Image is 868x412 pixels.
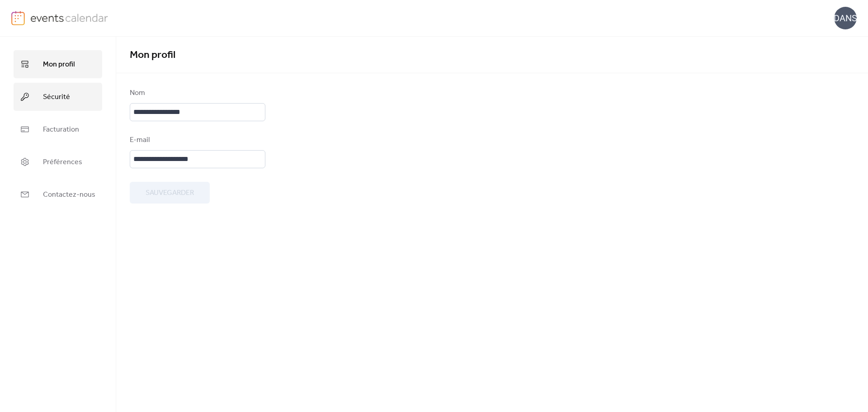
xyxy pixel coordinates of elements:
[130,133,150,147] font: E-mail
[14,83,102,111] a: Sécurité
[14,148,102,176] a: Préférences
[43,155,82,169] font: Préférences
[834,13,857,24] font: DANS
[30,11,108,24] img: logotype
[43,123,79,137] font: Facturation
[14,115,102,143] a: Facturation
[11,11,25,25] img: logo
[14,180,102,208] a: Contactez-nous
[130,45,175,65] font: Mon profil
[43,188,95,202] font: Contactez-nous
[14,50,102,78] a: Mon profil
[130,86,145,100] font: Nom
[43,57,75,71] font: Mon profil
[43,90,70,104] font: Sécurité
